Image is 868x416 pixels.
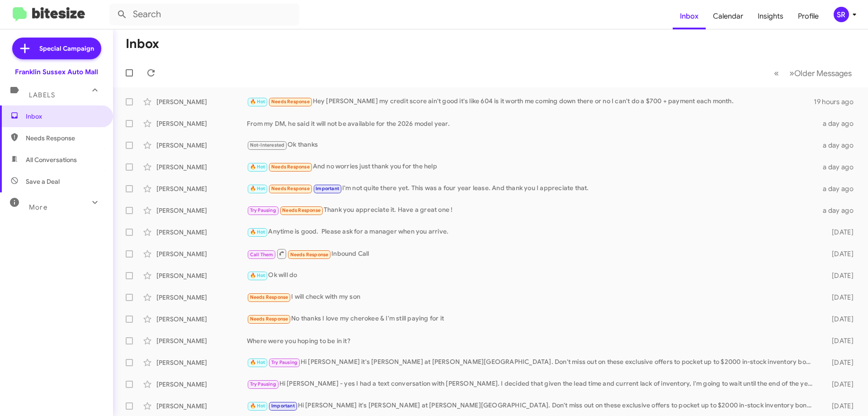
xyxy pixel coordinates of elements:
[39,44,94,53] span: Special Campaign
[673,3,706,29] a: Inbox
[817,402,861,411] div: [DATE]
[156,119,247,128] div: [PERSON_NAME]
[156,184,247,193] div: [PERSON_NAME]
[817,119,861,128] div: a day ago
[247,401,817,411] div: Hi [PERSON_NAME] it's [PERSON_NAME] at [PERSON_NAME][GEOGRAPHIC_DATA]. Don't miss out on these ex...
[817,249,861,258] div: [DATE]
[156,358,247,367] div: [PERSON_NAME]
[250,381,276,387] span: Try Pausing
[769,64,857,82] nav: Page navigation example
[817,141,861,150] div: a day ago
[817,293,861,302] div: [DATE]
[156,228,247,237] div: [PERSON_NAME]
[817,315,861,324] div: [DATE]
[26,112,103,121] span: Inbox
[156,163,247,172] div: [PERSON_NAME]
[26,134,103,143] span: Needs Response
[12,38,101,59] a: Special Campaign
[834,7,849,22] div: SR
[26,177,60,186] span: Save a Deal
[271,186,310,191] span: Needs Response
[817,163,861,172] div: a day ago
[156,293,247,302] div: [PERSON_NAME]
[250,142,285,148] span: Not-Interested
[814,97,861,106] div: 19 hours ago
[250,273,265,278] span: 🔥 Hot
[247,205,817,215] div: Thank you appreciate it. Have a great one !
[156,402,247,411] div: [PERSON_NAME]
[250,99,265,105] span: 🔥 Hot
[247,270,817,281] div: Ok will do
[817,336,861,345] div: [DATE]
[29,203,47,211] span: More
[247,96,814,107] div: Hey [PERSON_NAME] my credit score ain't good it's like 604 is it worth me coming down there or no...
[247,140,817,150] div: Ok thanks
[156,141,247,150] div: [PERSON_NAME]
[250,229,265,235] span: 🔥 Hot
[247,314,817,324] div: No thanks I love my cherokee & I'm still paying for it
[156,271,247,280] div: [PERSON_NAME]
[789,67,794,79] span: »
[156,249,247,258] div: [PERSON_NAME]
[247,162,817,172] div: And no worries just thank you for the help
[774,67,779,79] span: «
[817,380,861,389] div: [DATE]
[247,336,817,345] div: Where were you hoping to be in it?
[791,3,826,29] a: Profile
[156,336,247,345] div: [PERSON_NAME]
[817,228,861,237] div: [DATE]
[126,37,159,51] h1: Inbox
[250,403,265,409] span: 🔥 Hot
[29,91,55,99] span: Labels
[247,248,817,259] div: Inbound Call
[247,292,817,302] div: I will check with my son
[817,206,861,215] div: a day ago
[290,252,329,258] span: Needs Response
[271,99,310,105] span: Needs Response
[282,207,321,213] span: Needs Response
[826,7,858,22] button: SR
[817,271,861,280] div: [DATE]
[817,184,861,193] div: a day ago
[271,164,310,170] span: Needs Response
[250,252,274,258] span: Call Them
[250,359,265,365] span: 🔥 Hot
[247,183,817,194] div: I'm not quite there yet. This was a four year lease. And thank you I appreciate that.
[156,315,247,324] div: [PERSON_NAME]
[156,380,247,389] div: [PERSON_NAME]
[156,206,247,215] div: [PERSON_NAME]
[247,119,817,128] div: From my DM, he said it will not be available for the 2026 model year.
[750,3,791,29] a: Insights
[769,64,784,82] button: Previous
[250,316,288,322] span: Needs Response
[817,358,861,367] div: [DATE]
[316,186,339,191] span: Important
[156,97,247,106] div: [PERSON_NAME]
[250,294,288,300] span: Needs Response
[247,357,817,368] div: Hi [PERSON_NAME] it's [PERSON_NAME] at [PERSON_NAME][GEOGRAPHIC_DATA]. Don't miss out on these ex...
[271,403,295,409] span: Important
[26,155,77,164] span: All Conversations
[250,207,276,213] span: Try Pausing
[271,359,297,365] span: Try Pausing
[15,67,98,77] div: Franklin Sussex Auto Mall
[706,3,750,29] a: Calendar
[109,4,299,25] input: Search
[247,379,817,389] div: Hi [PERSON_NAME] - yes I had a text conversation with [PERSON_NAME]. I decided that given the lea...
[250,164,265,170] span: 🔥 Hot
[247,227,817,237] div: Anytime is good. Please ask for a manager when you arrive.
[784,64,857,82] button: Next
[794,68,852,78] span: Older Messages
[250,186,265,191] span: 🔥 Hot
